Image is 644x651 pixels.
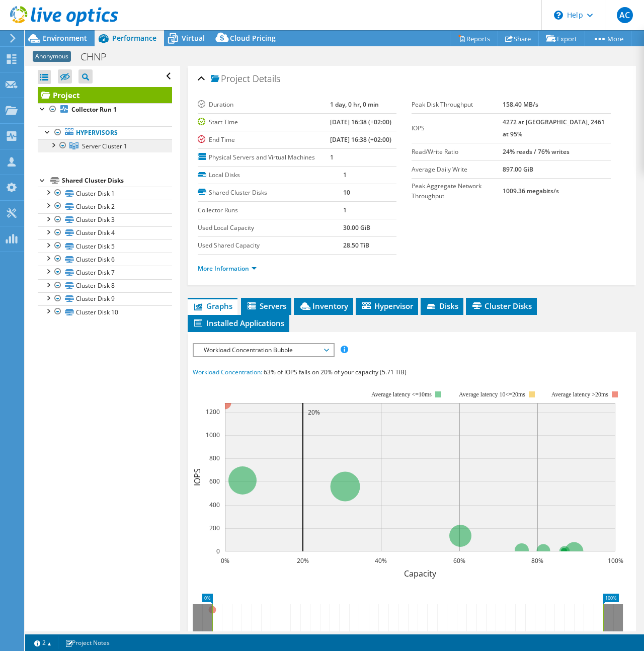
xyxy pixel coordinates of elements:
a: Cluster Disk 3 [38,213,172,226]
text: 80% [531,556,543,565]
b: 1 day, 0 hr, 0 min [330,100,379,109]
text: 20% [297,556,309,565]
a: Cluster Disk 10 [38,305,172,318]
a: Project Notes [58,636,117,649]
text: 400 [209,501,220,509]
label: Start Time [198,117,330,127]
span: Cluster Disks [471,301,532,311]
b: 4272 at [GEOGRAPHIC_DATA], 2461 at 95% [503,118,605,138]
label: Average Daily Write [412,165,503,175]
text: 60% [453,556,465,565]
span: Hypervisor [361,301,413,311]
a: Cluster Disk 7 [38,266,172,279]
b: 158.40 MB/s [503,100,538,109]
span: Workload Concentration: [193,368,262,376]
b: Collector Run 1 [71,105,117,114]
b: 1 [330,153,334,161]
span: Graphs [193,301,232,311]
b: 28.50 TiB [343,241,369,250]
span: Anonymous [33,51,71,62]
label: IOPS [412,123,503,133]
text: 20% [308,408,320,417]
a: Cluster Disk 8 [38,279,172,292]
label: Read/Write Ratio [412,147,503,157]
a: Cluster Disk 9 [38,292,172,305]
label: Duration [198,100,330,110]
label: Peak Aggregate Network Throughput [412,181,503,201]
text: Capacity [404,568,437,579]
b: 1 [343,206,347,214]
b: 30.00 GiB [343,223,370,232]
span: Inventory [299,301,348,311]
span: Details [253,72,280,85]
a: 2 [27,636,58,649]
text: 600 [209,477,220,485]
b: 1 [343,171,347,179]
b: 24% reads / 76% writes [503,147,570,156]
span: Virtual [182,33,205,43]
span: Disks [426,301,458,311]
label: Shared Cluster Disks [198,188,344,198]
span: Performance [112,33,156,43]
b: 897.00 GiB [503,165,533,174]
a: Collector Run 1 [38,103,172,116]
span: 63% of IOPS falls on 20% of your capacity (5.71 TiB) [264,368,407,376]
a: Cluster Disk 2 [38,200,172,213]
text: 0 [216,547,220,555]
label: Peak Disk Throughput [412,100,503,110]
b: 1009.36 megabits/s [503,187,559,195]
text: 100% [607,556,623,565]
b: 10 [343,188,350,197]
text: 0% [220,556,229,565]
label: Used Shared Capacity [198,240,344,251]
span: Server Cluster 1 [82,142,127,150]
text: 200 [209,524,220,532]
text: Average latency >20ms [551,391,608,398]
span: Project [211,74,250,84]
a: Hypervisors [38,126,172,139]
span: Installed Applications [193,318,284,328]
a: Share [498,31,539,46]
a: More [585,31,631,46]
label: Used Local Capacity [198,223,344,233]
label: Physical Servers and Virtual Machines [198,152,330,162]
label: Local Disks [198,170,344,180]
svg: \n [554,11,563,20]
span: Servers [246,301,286,311]
label: Collector Runs [198,205,344,215]
text: 800 [209,454,220,462]
a: Export [538,31,585,46]
tspan: Average latency <=10ms [371,391,432,398]
a: Cluster Disk 1 [38,187,172,200]
label: End Time [198,135,330,145]
span: Cloud Pricing [230,33,276,43]
a: Server Cluster 1 [38,139,172,152]
span: Environment [43,33,87,43]
a: Reports [450,31,498,46]
b: [DATE] 16:38 (+02:00) [330,118,391,126]
div: Shared Cluster Disks [62,175,172,187]
text: 40% [375,556,387,565]
text: 1000 [206,431,220,439]
h1: CHNP [76,51,122,62]
a: Project [38,87,172,103]
text: 1200 [206,408,220,416]
a: Cluster Disk 6 [38,253,172,266]
a: Cluster Disk 5 [38,239,172,253]
a: Cluster Disk 4 [38,226,172,239]
b: [DATE] 16:38 (+02:00) [330,135,391,144]
span: Workload Concentration Bubble [199,344,328,356]
a: More Information [198,264,257,273]
text: IOPS [192,468,203,486]
span: AC [617,7,633,23]
tspan: Average latency 10<=20ms [459,391,525,398]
